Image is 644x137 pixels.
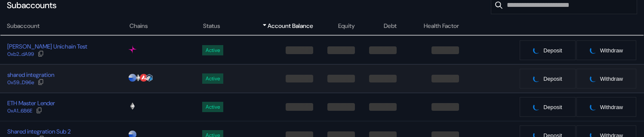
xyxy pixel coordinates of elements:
img: pending [590,75,597,82]
button: pendingDeposit [519,68,576,89]
span: Health Factor [424,21,459,30]
img: pending [533,75,540,82]
div: 0xA1...6B6E [7,108,32,114]
div: [PERSON_NAME] Unichain Test [7,43,87,50]
span: Deposit [543,47,562,54]
div: shared integration [7,71,54,79]
span: Status [203,21,220,30]
div: ETH Master Lender [7,99,55,107]
button: pendingDeposit [519,40,576,61]
div: 0xb2...dA99 [7,51,34,57]
div: Active [206,47,220,53]
button: pendingWithdraw [576,40,637,61]
img: pending [533,47,540,54]
div: Active [206,104,220,110]
span: Withdraw [600,104,623,110]
img: chain logo [129,46,136,53]
span: Debt [384,21,397,30]
img: chain logo [145,74,153,82]
img: chain logo [129,102,136,110]
span: Account Balance [268,21,313,30]
img: chain logo [134,74,142,82]
img: chain logo [129,74,136,82]
button: pendingWithdraw [576,97,637,117]
img: pending [590,104,597,110]
button: pendingWithdraw [576,68,637,89]
span: Withdraw [600,47,623,54]
span: Deposit [543,104,562,110]
img: pending [533,104,540,110]
img: pending [590,47,597,54]
div: 0x59...D96e [7,79,34,85]
span: Chains [129,21,148,30]
button: pendingDeposit [519,97,576,117]
div: Active [206,76,220,82]
div: Shared integration Sub 2 [7,128,71,135]
span: Subaccount [7,21,40,30]
img: chain logo [140,74,148,82]
span: Equity [338,21,355,30]
span: Withdraw [600,76,623,82]
span: Deposit [543,76,562,82]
